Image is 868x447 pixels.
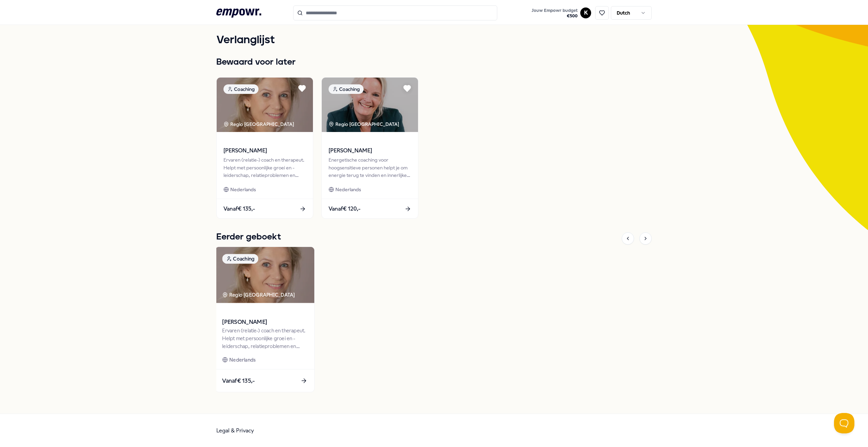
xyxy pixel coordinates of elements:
[216,77,313,219] a: package imageCoachingRegio [GEOGRAPHIC_DATA] [PERSON_NAME]Ervaren (relatie-) coach en therapeut. ...
[216,32,652,49] h1: Verlanglijst
[222,318,307,327] span: [PERSON_NAME]
[223,156,306,179] div: Ervaren (relatie-) coach en therapeut. Helpt met persoonlijke groei en -leiderschap, relatieprobl...
[230,186,256,193] span: Nederlands
[229,356,255,364] span: Nederlands
[329,146,411,155] span: [PERSON_NAME]
[223,84,258,94] div: Coaching
[223,146,306,155] span: [PERSON_NAME]
[329,204,361,213] span: Vanaf € 120,-
[329,120,400,128] div: Regio [GEOGRAPHIC_DATA]
[322,78,418,132] img: package image
[321,77,418,219] a: package imageCoachingRegio [GEOGRAPHIC_DATA] [PERSON_NAME]Energetische coaching voor hoogsensitie...
[216,427,254,434] a: Legal & Privacy
[834,413,854,433] iframe: Help Scout Beacon - Open
[223,120,295,128] div: Regio [GEOGRAPHIC_DATA]
[329,156,411,179] div: Energetische coaching voor hoogsensitieve personen helpt je om energie terug te vinden en innerli...
[580,7,591,18] button: K
[222,327,307,350] div: Ervaren (relatie-) coach en therapeut. Helpt met persoonlijke groei en -leiderschap, relatieprobl...
[217,78,313,132] img: package image
[216,55,652,69] h1: Bewaard voor later
[335,186,361,193] span: Nederlands
[216,230,281,244] h1: Eerder geboekt
[530,6,579,20] button: Jouw Empowr budget€500
[329,84,364,94] div: Coaching
[529,6,580,20] a: Jouw Empowr budget€500
[215,247,314,303] img: package image
[532,13,578,19] span: € 500
[215,247,315,393] a: package imageCoachingRegio [GEOGRAPHIC_DATA] [PERSON_NAME]Ervaren (relatie-) coach en therapeut. ...
[532,8,578,13] span: Jouw Empowr budget
[222,291,296,299] div: Regio [GEOGRAPHIC_DATA]
[222,377,255,385] span: Vanaf € 135,-
[293,5,497,20] input: Search for products, categories or subcategories
[223,204,255,213] span: Vanaf € 135,-
[222,254,258,264] div: Coaching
